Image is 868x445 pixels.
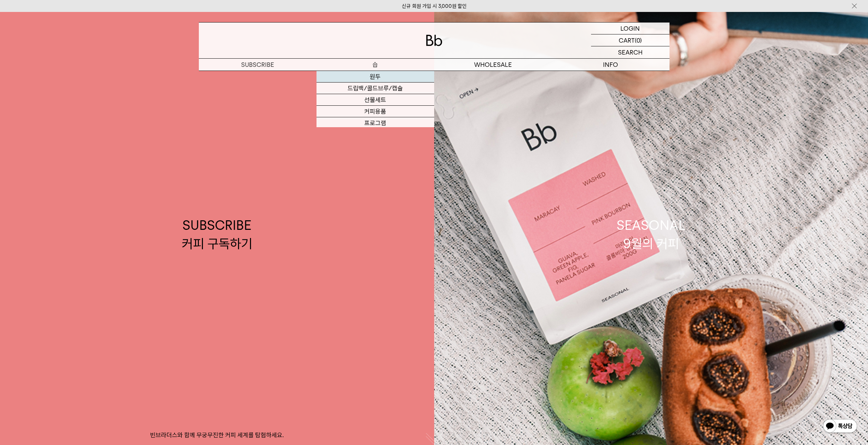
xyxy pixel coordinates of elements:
[552,59,670,71] p: INFO
[199,59,317,71] a: SUBSCRIBE
[317,59,434,71] a: 숍
[426,35,442,46] img: 로고
[822,418,858,435] img: 카카오톡 채널 1:1 채팅 버튼
[617,216,686,252] div: SEASONAL 9월의 커피
[317,94,434,106] a: 선물세트
[317,117,434,129] a: 프로그램
[317,71,434,83] a: 원두
[591,34,670,46] a: CART (0)
[182,216,252,252] div: SUBSCRIBE 커피 구독하기
[620,23,640,34] p: LOGIN
[317,83,434,94] a: 드립백/콜드브루/캡슐
[591,23,670,34] a: LOGIN
[635,34,642,46] p: (0)
[402,3,467,9] a: 신규 회원 가입 시 3,000원 할인
[618,46,643,58] p: SEARCH
[317,106,434,117] a: 커피용품
[619,34,635,46] p: CART
[434,59,552,71] p: WHOLESALE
